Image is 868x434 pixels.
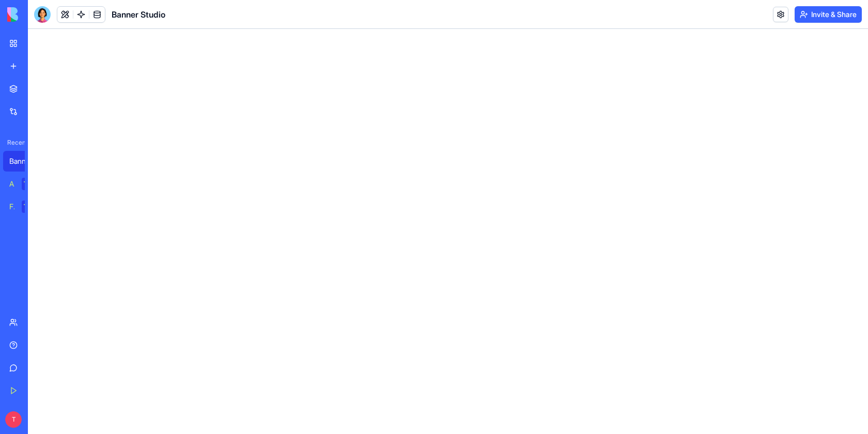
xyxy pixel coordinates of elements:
div: Banner Studio [9,156,38,166]
span: T [5,411,22,428]
a: Feedback FormTRY [3,196,44,217]
div: Feedback Form [9,202,14,212]
button: Invite & Share [795,6,862,23]
div: TRY [22,200,38,213]
a: Banner Studio [3,151,44,172]
div: AI Logo Generator [9,179,14,189]
span: Recent [3,138,25,147]
a: AI Logo GeneratorTRY [3,174,44,194]
span: Banner Studio [112,8,165,21]
img: logo [7,7,71,22]
div: TRY [22,178,38,190]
